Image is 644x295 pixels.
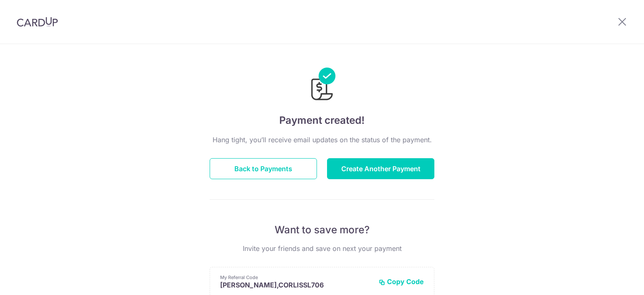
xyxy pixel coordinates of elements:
p: Invite your friends and save on next your payment [210,243,434,253]
button: Copy Code [379,277,424,286]
button: Create Another Payment [327,158,434,179]
img: CardUp [17,17,58,27]
img: Payments [309,68,335,103]
p: My Referral Code [220,274,372,281]
h4: Payment created! [210,113,434,128]
p: Want to save more? [210,223,434,237]
button: Back to Payments [210,158,317,179]
p: Hang tight, you’ll receive email updates on the status of the payment. [210,135,434,145]
p: [PERSON_NAME],CORLISSL706 [220,281,372,289]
